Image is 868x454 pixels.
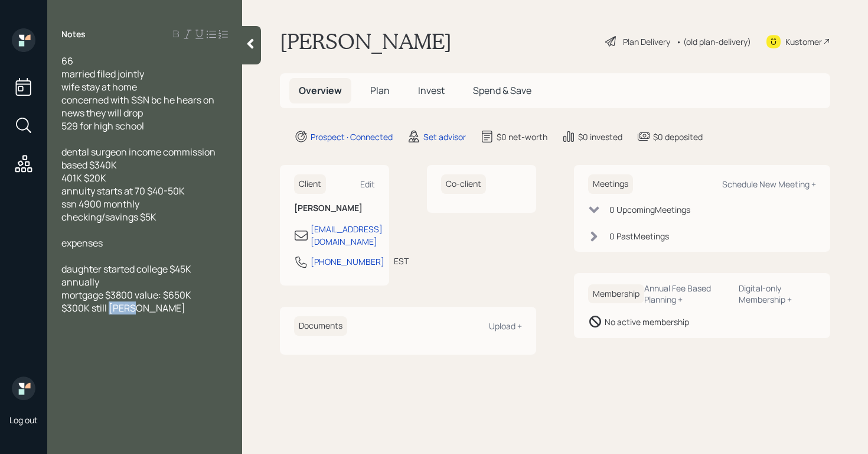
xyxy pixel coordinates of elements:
[676,35,751,48] div: • (old plan-delivery)
[311,223,383,248] div: [EMAIL_ADDRESS][DOMAIN_NAME]
[311,131,393,143] div: Prospect · Connected
[299,84,342,97] span: Overview
[441,174,486,194] h6: Co-client
[12,377,35,400] img: retirable_logo.png
[588,284,644,304] h6: Membership
[61,301,185,314] span: $300K still [PERSON_NAME]
[609,230,669,242] div: 0 Past Meeting s
[61,184,185,197] span: annuity starts at 70 $40-50K
[61,119,144,132] span: 529 for high school
[294,203,375,213] h6: [PERSON_NAME]
[61,171,106,184] span: 401K $20K
[609,203,690,216] div: 0 Upcoming Meeting s
[294,174,326,194] h6: Client
[311,255,384,268] div: [PHONE_NUMBER]
[61,93,216,119] span: concerned with SSN bc he hears on news they will drop
[61,54,73,67] span: 66
[61,67,144,80] span: married filed jointly
[61,28,86,40] label: Notes
[61,210,156,223] span: checking/savings $5K
[489,320,522,332] div: Upload +
[370,84,390,97] span: Plan
[9,414,38,426] div: Log out
[61,145,217,171] span: dental surgeon income commission based $340K
[294,316,347,336] h6: Documents
[473,84,531,97] span: Spend & Save
[653,131,703,143] div: $0 deposited
[739,283,816,305] div: Digital-only Membership +
[605,316,689,328] div: No active membership
[644,283,729,305] div: Annual Fee Based Planning +
[61,288,191,301] span: mortgage $3800 value: $650K
[61,80,137,93] span: wife stay at home
[722,179,816,190] div: Schedule New Meeting +
[61,197,139,210] span: ssn 4900 monthly
[423,131,466,143] div: Set advisor
[418,84,445,97] span: Invest
[280,28,452,54] h1: [PERSON_NAME]
[61,262,193,288] span: daughter started college $45K annually
[497,131,547,143] div: $0 net-worth
[588,174,633,194] h6: Meetings
[578,131,622,143] div: $0 invested
[623,35,670,48] div: Plan Delivery
[360,179,375,190] div: Edit
[394,255,409,267] div: EST
[785,35,822,48] div: Kustomer
[61,236,103,249] span: expenses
